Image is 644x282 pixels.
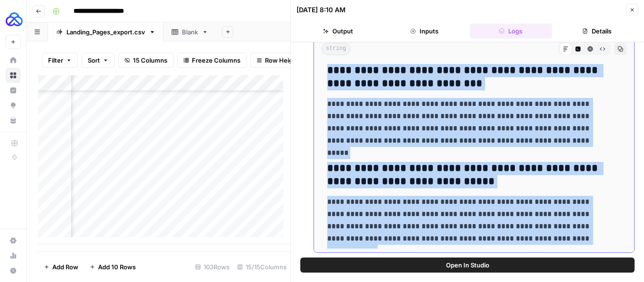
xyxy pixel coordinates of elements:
span: Add 10 Rows [98,262,136,272]
button: Output [297,24,379,39]
a: Opportunities [6,98,21,113]
span: Filter [48,56,63,65]
button: Logs [470,24,552,39]
div: [DATE] 8:10 AM [297,5,346,15]
div: Blank [182,27,198,37]
a: Browse [6,68,21,83]
div: Landing_Pages_export.csv [66,27,145,37]
button: Add Row [38,259,84,274]
span: Sort [88,56,100,65]
button: Inputs [383,24,465,39]
span: Add Row [52,262,78,272]
button: Details [556,24,638,39]
div: 103 Rows [191,259,233,274]
a: Your Data [6,113,21,128]
span: string [322,43,350,55]
a: Settings [6,233,21,248]
img: AUQ Logo [6,11,23,28]
button: Filter [42,53,78,68]
div: 0 ms [314,17,634,252]
a: Insights [6,83,21,98]
span: Open In Studio [446,260,489,270]
button: Row Height [250,53,305,68]
a: Home [6,53,21,68]
button: Workspace: AUQ [6,8,21,31]
button: 15 Columns [118,53,173,68]
a: Usage [6,248,21,263]
button: Open In Studio [300,258,635,273]
a: Blank [164,23,216,41]
span: Row Height [265,56,299,65]
button: Add 10 Rows [84,259,141,274]
button: Help + Support [6,263,21,278]
div: 15/15 Columns [233,259,290,274]
span: 15 Columns [133,56,167,65]
a: Landing_Pages_export.csv [48,23,164,41]
button: Freeze Columns [177,53,247,68]
button: Sort [82,53,115,68]
span: Freeze Columns [192,56,240,65]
